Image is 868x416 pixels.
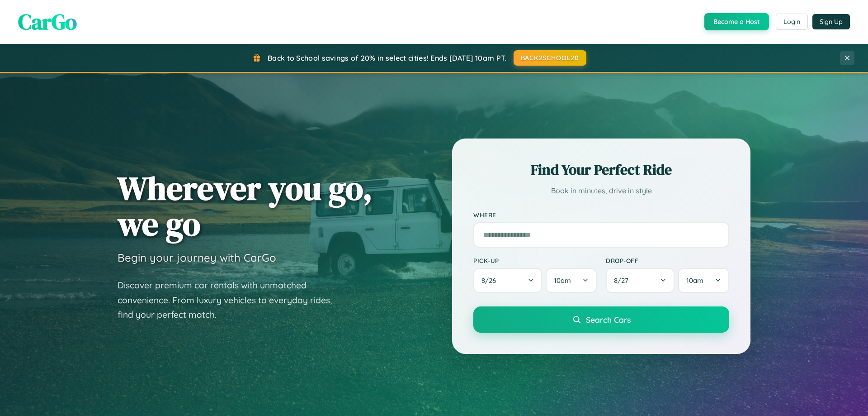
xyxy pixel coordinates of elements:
span: 10am [686,276,703,285]
span: 8 / 27 [614,276,633,285]
label: Where [473,211,729,219]
button: BACK2SCHOOL20 [514,50,586,66]
p: Book in minutes, drive in style [473,184,729,197]
button: Sign Up [812,14,850,29]
span: Search Cars [586,315,631,325]
button: 10am [678,268,729,293]
label: Pick-up [473,257,597,264]
span: Back to School savings of 20% in select cities! Ends [DATE] 10am PT. [268,53,506,62]
h3: Begin your journey with CarGo [118,251,276,264]
p: Discover premium car rentals with unmatched convenience. From luxury vehicles to everyday rides, ... [118,278,344,322]
button: 8/26 [473,268,542,293]
button: 10am [546,268,597,293]
h2: Find Your Perfect Ride [473,160,729,180]
h1: Wherever you go, we go [118,170,373,242]
span: CarGo [18,7,77,37]
button: Search Cars [473,306,729,333]
span: 10am [554,276,571,285]
span: 8 / 26 [481,276,500,285]
label: Drop-off [606,257,729,264]
button: Become a Host [704,13,769,30]
button: Login [776,14,808,30]
button: 8/27 [606,268,675,293]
